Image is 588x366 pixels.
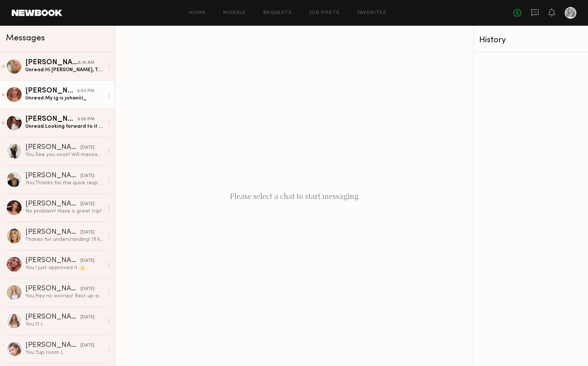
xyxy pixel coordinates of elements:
div: 6:00 PM [78,116,94,123]
div: [PERSON_NAME] [25,59,78,66]
div: Please select a chat to start messaging [115,26,473,366]
div: You: Thanks for the quick response! Just booked you for [DATE] (Fri) at 4pm ☺️ -Address is [STREE... [25,180,104,186]
a: Job Posts [309,11,340,15]
div: 8:16 AM [78,59,94,66]
div: No problem! Have a great trip! [25,208,104,215]
div: [DATE] [80,286,94,293]
div: Unread: Hi [PERSON_NAME], Thank you for your message. I’d love to shoot with you as well😊 I’m cur... [25,66,104,73]
div: [PERSON_NAME] [25,172,80,180]
div: [PERSON_NAME] [25,200,80,208]
div: Unread: Looking forward to it as well thank you! [25,123,104,130]
div: [DATE] [80,201,94,208]
div: [DATE] [80,229,94,236]
a: Home [189,11,206,15]
div: 6:04 PM [77,88,94,95]
div: [PERSON_NAME] [25,144,80,151]
a: Requests [263,11,292,15]
div: History [479,36,582,44]
div: [PERSON_NAME] [25,87,77,95]
div: [PERSON_NAME] [25,229,80,236]
div: [DATE] [80,342,94,349]
div: [PERSON_NAME] [25,116,78,123]
a: Models [223,11,245,15]
div: [PERSON_NAME] [25,314,80,321]
div: You: Yup room L [25,349,104,356]
div: Thanks for understanding! I’ll keep an eye out! Safe travels! [25,236,104,243]
div: [DATE] [80,257,94,264]
div: You: See you soon! Will message you again the day before for reminder. Thanks! :) [25,151,104,158]
div: [DATE] [80,173,94,180]
div: [PERSON_NAME] [25,257,80,264]
div: [DATE] [80,314,94,321]
a: Favorites [357,11,386,15]
div: [PERSON_NAME] [25,285,80,293]
div: You: Hey no worries! Rest up and get well soon! Shooting is no biggie, we can always do it anothe... [25,293,104,300]
div: Unread: My ig is johaniii_ [25,95,104,102]
div: [PERSON_NAME] [25,342,80,349]
div: You: 11 L [25,321,104,328]
div: You: I just approved it 👍 [25,264,104,271]
div: [DATE] [80,144,94,151]
span: Messages [6,34,45,43]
